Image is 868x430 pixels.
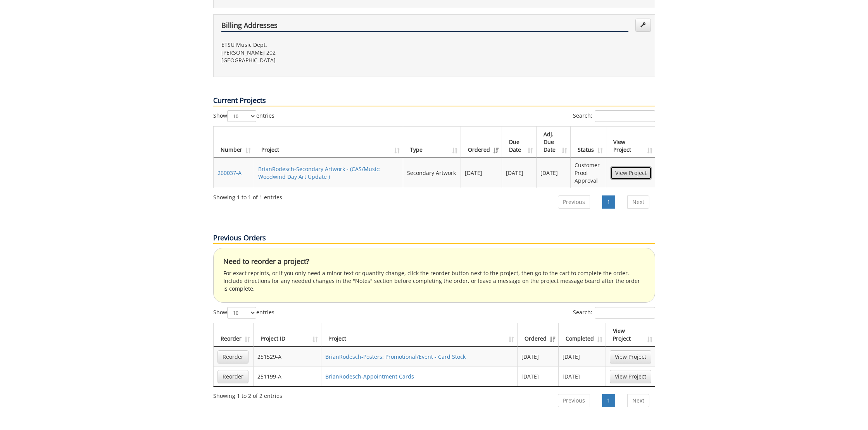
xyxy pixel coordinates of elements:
[558,195,590,209] a: Previous
[571,158,606,188] td: Customer Proof Approval
[214,323,254,347] th: Reorder: activate to sort column ascending
[606,127,656,158] th: View Project: activate to sort column ascending
[258,165,381,180] a: BrianRodesch-Secondary Artwork - (CAS/Music: Woodwind Day Art Update )
[595,307,655,319] input: Search:
[502,158,537,188] td: [DATE]
[221,49,428,57] p: [PERSON_NAME] 202
[502,127,537,158] th: Due Date: activate to sort column ascending
[461,158,502,188] td: [DATE]
[325,373,414,380] a: BrianRodesch-Appointment Cards
[573,307,655,319] label: Search:
[558,394,590,407] a: Previous
[223,258,645,266] h4: Need to reorder a project?
[627,195,649,209] a: Next
[213,307,274,319] label: Show entries
[610,370,651,383] a: View Project
[254,323,322,347] th: Project ID: activate to sort column ascending
[518,323,559,347] th: Ordered: activate to sort column ascending
[602,394,615,407] a: 1
[213,190,282,201] div: Showing 1 to 1 of 1 entries
[610,350,651,363] a: View Project
[321,323,518,347] th: Project: activate to sort column ascending
[325,353,466,360] a: BrianRodesch-Posters: Promotional/Event - Card Stock
[221,41,428,49] p: ETSU Music Dept.
[213,233,655,244] p: Previous Orders
[217,370,248,383] a: Reorder
[213,110,274,122] label: Show entries
[254,367,322,386] td: 251199-A
[461,127,502,158] th: Ordered: activate to sort column ascending
[221,57,428,64] p: [GEOGRAPHIC_DATA]
[602,195,615,209] a: 1
[213,96,655,106] p: Current Projects
[227,307,256,319] select: Showentries
[573,110,655,122] label: Search:
[606,323,655,347] th: View Project: activate to sort column ascending
[559,323,606,347] th: Completed: activate to sort column ascending
[595,110,655,122] input: Search:
[213,389,282,400] div: Showing 1 to 2 of 2 entries
[223,269,645,293] p: For exact reprints, or if you only need a minor text or quantity change, click the reorder button...
[559,347,606,367] td: [DATE]
[635,19,651,32] a: Edit Addresses
[214,127,254,158] th: Number: activate to sort column ascending
[627,394,649,407] a: Next
[537,127,571,158] th: Adj. Due Date: activate to sort column ascending
[403,127,461,158] th: Type: activate to sort column ascending
[518,347,559,367] td: [DATE]
[254,347,322,367] td: 251529-A
[403,158,461,188] td: Secondary Artwork
[559,367,606,386] td: [DATE]
[518,367,559,386] td: [DATE]
[227,110,256,122] select: Showentries
[217,169,242,176] a: 260037-A
[537,158,571,188] td: [DATE]
[217,350,248,363] a: Reorder
[254,127,403,158] th: Project: activate to sort column ascending
[571,127,606,158] th: Status: activate to sort column ascending
[221,22,628,32] h4: Billing Addresses
[610,166,652,180] a: View Project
